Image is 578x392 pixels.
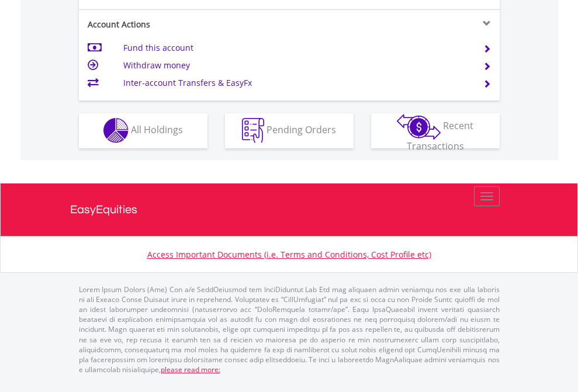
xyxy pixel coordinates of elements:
[103,118,129,143] img: holdings-wht.png
[123,74,469,92] td: Inter-account Transfers & EasyFx
[407,119,474,152] span: Recent Transactions
[225,113,354,148] button: Pending Orders
[79,19,289,30] div: Account Actions
[70,183,508,236] a: EasyEquities
[266,123,336,136] span: Pending Orders
[79,285,500,374] p: Lorem Ipsum Dolors (Ame) Con a/e SeddOeiusmod tem InciDiduntut Lab Etd mag aliquaen admin veniamq...
[371,113,500,148] button: Recent Transactions
[123,57,469,74] td: Withdraw money
[123,39,469,57] td: Fund this account
[131,123,183,136] span: All Holdings
[161,365,220,374] a: please read more:
[397,114,441,140] img: transactions-zar-wht.png
[79,113,207,148] button: All Holdings
[147,249,431,260] a: Access Important Documents (i.e. Terms and Conditions, Cost Profile etc)
[242,118,264,143] img: pending_instructions-wht.png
